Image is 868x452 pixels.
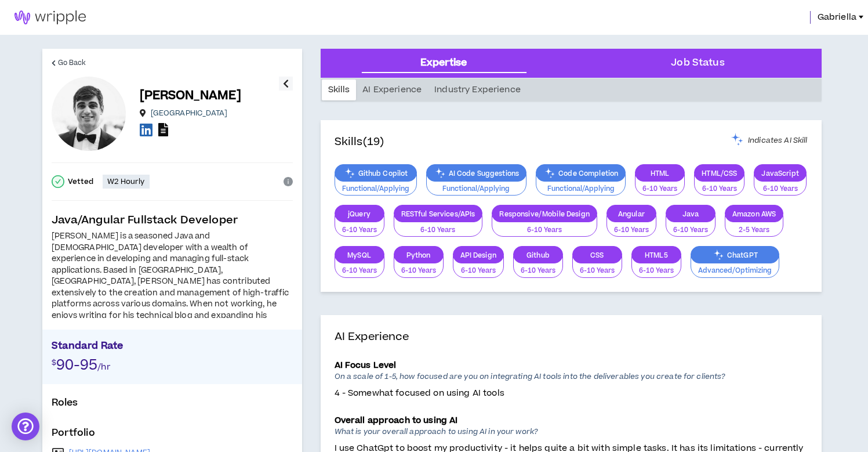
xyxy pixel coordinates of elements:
p: 6-10 Years [580,266,615,276]
p: Functional/Applying [543,184,618,194]
div: Expertise [420,56,467,71]
p: HTML5 [632,251,681,259]
h4: AI Experience [335,329,808,345]
p: 6-10 Years [702,184,737,194]
button: 6-10 Years [606,215,656,237]
button: 6-10 Years [335,215,384,237]
button: 6-10 Years [335,256,384,278]
button: Functional/Applying [426,174,527,196]
p: Github Copilot [335,169,416,178]
p: 6-10 Years [342,225,377,236]
p: Roles [52,396,293,414]
button: 6-10 Years [394,256,444,278]
button: 6-10 Years [635,174,685,196]
div: [PERSON_NAME] is a seasoned Java and [DEMOGRAPHIC_DATA] developer with a wealth of experience in ... [52,231,293,333]
p: ChatGPT [691,251,779,259]
button: 2-5 Years [725,215,783,237]
span: Indicates AI Skill [748,136,808,145]
span: check-circle [52,175,64,188]
p: Functional/Applying [434,184,520,194]
p: Responsive/Mobile Design [492,209,596,218]
button: 6-10 Years [492,215,597,237]
p: [GEOGRAPHIC_DATA] [151,109,227,118]
div: Open Intercom Messenger [12,413,39,440]
p: AI Code Suggestions [427,169,526,178]
button: 6-10 Years [754,174,806,196]
p: 2-5 Years [732,225,776,236]
div: AI Experience [356,79,428,100]
p: HTML/CSS [695,169,744,178]
p: On a scale of 1-5, how focused are you on integrating AI tools into the deliverables you create f... [335,372,808,387]
button: 6-10 Years [694,174,744,196]
button: Advanced/Optimizing [691,256,779,278]
p: MySQL [335,251,384,259]
button: 6-10 Years [631,256,681,278]
button: Functional/Applying [335,174,417,196]
p: 6-10 Years [642,184,677,194]
span: Gabriella [818,11,856,24]
span: $ [52,357,56,368]
button: 6-10 Years [513,256,563,278]
p: Portfolio [52,426,293,444]
p: 6-10 Years [401,266,436,276]
p: Amazon AWS [725,209,783,218]
p: Python [394,251,443,259]
p: Standard Rate [52,339,293,356]
button: Functional/Applying [536,174,626,196]
p: Code Completion [536,169,625,178]
p: 6-10 Years [499,225,589,236]
button: 6-10 Years [572,256,622,278]
p: 6-10 Years [639,266,674,276]
p: Java/Angular Fullstack Developer [52,212,293,229]
p: 6-10 Years [761,184,798,194]
div: Skills [322,79,357,100]
div: Job Status [671,56,724,71]
div: Javid A. [52,77,126,151]
span: Go Back [58,57,86,68]
p: Java [666,209,715,218]
p: JavaScript [754,169,805,178]
p: Functional/Applying [342,184,409,194]
p: W2 Hourly [107,177,144,186]
div: Industry Experience [428,79,527,100]
p: What is your overall approach to using AI in your work? [335,427,808,442]
p: Angular [607,209,656,218]
h4: Skills (19) [335,134,384,150]
p: jQuery [335,209,384,218]
p: Overall approach to using AI [335,414,808,427]
button: 6-10 Years [666,215,716,237]
p: Github [514,251,562,259]
p: AI Focus Level [335,359,808,372]
p: 4 - Somewhat focused on using AI tools [335,387,808,400]
p: RESTful Services/APIs [394,209,482,218]
span: /hr [97,361,110,373]
span: info-circle [284,177,293,186]
p: HTML [635,169,684,178]
p: CSS [573,251,622,259]
p: 6-10 Years [673,225,708,236]
p: Advanced/Optimizing [698,266,772,276]
p: 6-10 Years [521,266,555,276]
p: 6-10 Years [460,266,496,276]
p: API Design [453,251,503,259]
p: 6-10 Years [614,225,649,236]
span: 90-95 [56,355,98,375]
p: 6-10 Years [342,266,377,276]
a: Go Back [52,49,86,77]
button: 6-10 Years [453,256,504,278]
button: 6-10 Years [394,215,483,237]
p: Vetted [68,177,94,186]
p: 6-10 Years [401,225,475,236]
p: [PERSON_NAME] [140,88,242,104]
